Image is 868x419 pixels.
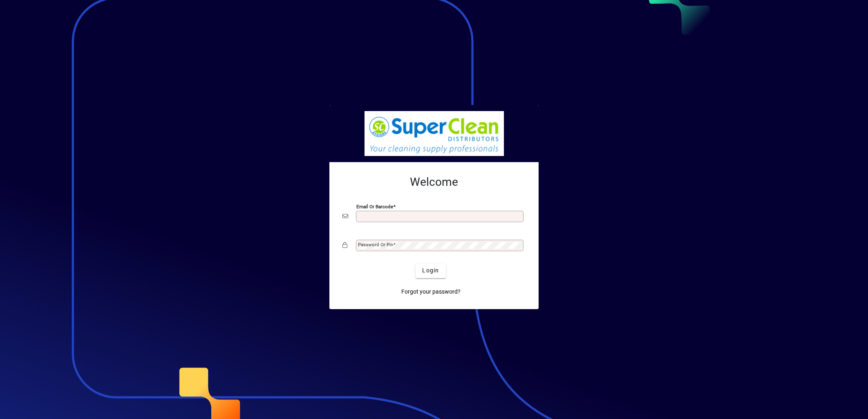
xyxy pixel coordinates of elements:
[422,266,439,275] span: Login
[356,203,393,209] mat-label: Email or Barcode
[398,285,464,299] a: Forgot your password?
[342,175,526,189] h2: Welcome
[401,288,461,296] span: Forgot your password?
[416,263,445,278] button: Login
[358,242,393,247] mat-label: Password or Pin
